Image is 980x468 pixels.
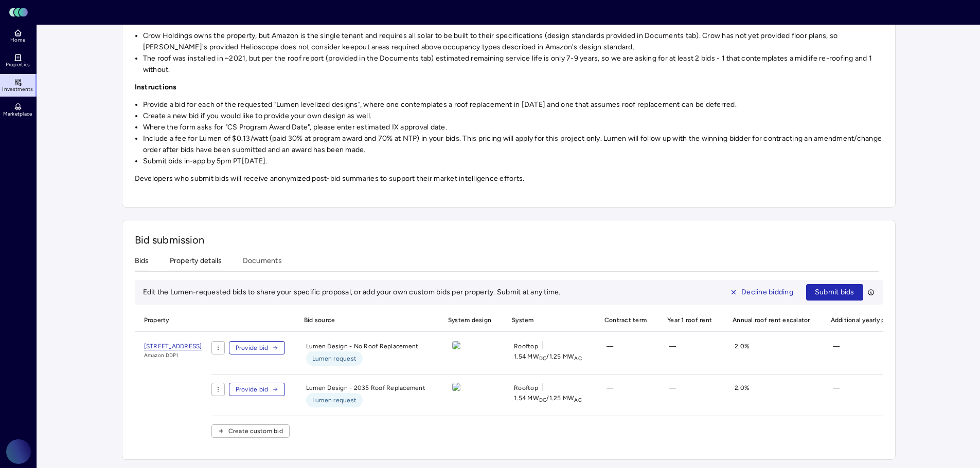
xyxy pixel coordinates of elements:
span: Amazon DDP1 [144,351,202,360]
button: Bids [135,255,149,271]
div: — [598,341,653,366]
sub: DC [539,355,547,362]
span: [STREET_ADDRESS] [144,343,202,350]
span: 1.54 MW / 1.25 MW [514,351,582,362]
img: view [452,341,460,349]
span: Properties [6,62,30,68]
li: Where the form asks for "CS Program Award Date", please enter estimated IX approval date. [143,122,883,133]
div: Lumen Design - 2035 Roof Replacement [298,383,434,407]
span: Rooftop [514,341,538,351]
div: — [661,383,718,407]
span: Contract term [598,309,653,331]
span: Create custom bid [228,426,283,436]
button: Documents [243,255,282,271]
span: 1.54 MW / 1.25 MW [514,393,582,403]
span: Additional yearly payments [825,309,917,331]
button: Property details [170,255,222,271]
strong: Instructions [135,83,177,91]
span: Lumen request [312,395,357,405]
span: Property [135,309,211,331]
div: 2.0% [726,383,816,407]
span: Marketplace [3,111,32,117]
span: Provide bid [236,343,269,353]
img: view [452,383,460,391]
button: Submit bids [806,284,863,301]
span: Home [10,37,25,43]
a: [STREET_ADDRESS] [144,341,202,351]
li: Include a fee for Lumen of $0.13/watt (paid 30% at program award and 70% at NTP) in your bids. Th... [143,133,883,156]
span: System design [442,309,497,331]
span: Submit bids [815,287,854,298]
span: System [506,309,590,331]
button: Provide bid [229,383,286,396]
span: Bid submission [135,234,205,246]
div: Lumen Design - No Roof Replacement [298,341,434,366]
div: — [598,383,653,407]
li: Crow Holdings owns the property, but Amazon is the single tenant and requires all solar to be bui... [143,30,883,53]
p: Developers who submit bids will receive anonymized post-bid summaries to support their market int... [135,173,883,184]
sub: AC [574,397,582,403]
span: Edit the Lumen-requested bids to share your specific proposal, or add your own custom bids per pr... [143,288,561,296]
li: Submit bids in-app by 5pm PT[DATE]. [143,156,883,167]
div: — [825,341,917,366]
div: — [825,383,917,407]
li: Provide a bid for each of the requested "Lumen levelized designs", where one contemplates a roof ... [143,99,883,110]
button: Decline bidding [721,284,802,301]
sub: AC [574,355,582,362]
span: Decline bidding [741,287,793,298]
div: 2.0% [726,341,816,366]
div: — [661,341,718,366]
span: Year 1 roof rent [661,309,718,331]
span: Rooftop [514,383,538,393]
span: Provide bid [236,384,269,395]
span: Lumen request [312,353,357,364]
li: Create a new bid if you would like to provide your own design as well. [143,110,883,122]
span: Bid source [298,309,434,331]
span: Annual roof rent escalator [726,309,816,331]
sub: DC [539,397,547,403]
button: Create custom bid [211,424,290,438]
span: Investments [2,86,33,92]
li: The roof was installed in ~2021, but per the roof report (provided in the Documents tab) estimate... [143,53,883,76]
button: Provide bid [229,341,286,354]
